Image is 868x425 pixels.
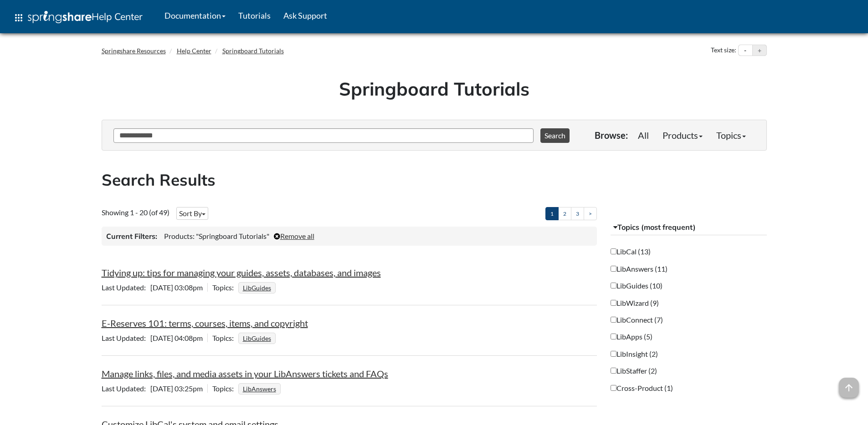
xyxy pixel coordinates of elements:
[241,332,272,345] a: LibGuides
[611,383,673,393] label: Cross-Product (1)
[108,76,760,101] h1: Springboard Tutorials
[274,232,314,240] a: Remove all
[540,128,570,143] button: Search
[611,334,616,339] input: LibApps (5)
[177,47,211,55] a: Help Center
[102,368,388,379] a: Manage links, files, and media assets in your LibAnswers tickets and FAQs
[241,281,272,294] a: LibGuides
[611,351,616,357] input: LibInsight (2)
[92,10,143,22] span: Help Center
[611,298,659,308] label: LibWizard (9)
[611,300,616,306] input: LibWizard (9)
[611,266,616,272] input: LibAnswers (11)
[545,207,559,220] a: 1
[739,45,752,56] button: Decrease text size
[611,368,616,374] input: LibStaffer (2)
[102,283,150,292] span: Last Updated
[102,208,169,217] span: Showing 1 - 20 (of 49)
[102,47,166,55] a: Springshare Resources
[13,12,24,23] span: apps
[102,334,150,342] span: Last Updated
[545,207,597,220] ul: Pagination of search results
[238,334,278,342] ul: Topics
[709,45,738,56] div: Text size:
[238,384,283,393] ul: Topics
[102,384,207,393] span: [DATE] 03:25pm
[558,207,571,220] a: 2
[28,11,92,23] img: Springshare
[102,334,207,342] span: [DATE] 04:08pm
[158,4,232,27] a: Documentation
[611,332,652,342] label: LibApps (5)
[571,207,584,220] a: 3
[611,315,663,325] label: LibConnect (7)
[656,126,709,144] a: Products
[709,126,753,144] a: Topics
[212,384,238,393] span: Topics
[106,231,157,241] h3: Current Filters
[212,334,238,342] span: Topics
[102,384,150,393] span: Last Updated
[176,207,208,220] button: Sort By
[102,318,308,329] a: E-Reserves 101: terms, courses, items, and copyright
[611,385,616,391] input: Cross-Product (1)
[839,379,859,390] a: arrow_upward
[277,4,334,27] a: Ask Support
[222,47,284,55] a: Springboard Tutorials
[241,382,277,395] a: LibAnswers
[611,283,616,288] input: LibGuides (10)
[584,207,597,220] a: >
[595,129,628,142] p: Browse:
[196,232,269,240] span: "Springboard Tutorials"
[102,267,381,278] a: Tidying up: tips for managing your guides, assets, databases, and images
[611,247,651,257] label: LibCal (13)
[102,283,207,292] span: [DATE] 03:08pm
[753,45,766,56] button: Increase text size
[102,169,767,191] h2: Search Results
[631,126,656,144] a: All
[232,4,277,27] a: Tutorials
[611,264,668,274] label: LibAnswers (11)
[611,349,658,359] label: LibInsight (2)
[611,219,767,236] button: Topics (most frequent)
[611,281,663,291] label: LibGuides (10)
[7,4,149,31] a: apps Help Center
[212,283,238,292] span: Topics
[164,232,195,240] span: Products:
[238,283,278,292] ul: Topics
[611,248,616,254] input: LibCal (13)
[611,366,657,376] label: LibStaffer (2)
[611,317,616,323] input: LibConnect (7)
[839,378,859,398] span: arrow_upward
